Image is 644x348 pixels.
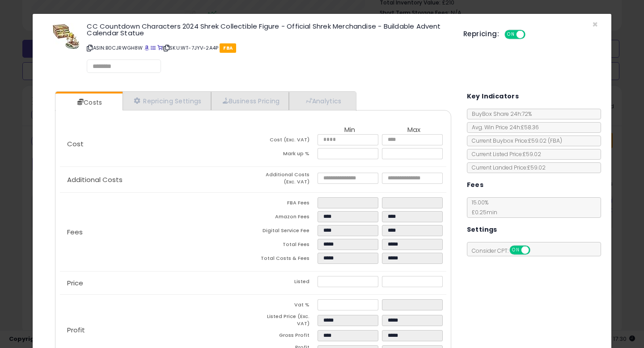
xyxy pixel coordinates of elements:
span: £59.02 [528,137,562,144]
a: All offer listings [151,44,156,51]
a: BuyBox page [144,44,149,51]
span: BuyBox Share 24h: 72% [467,110,532,118]
span: ( FBA ) [548,137,562,144]
td: Amazon Fees [253,211,318,225]
p: Fees [60,229,253,236]
span: 15.00 % [467,199,497,216]
td: Total Fees [253,239,318,253]
span: ON [510,246,521,254]
td: Cost (Exc. VAT) [253,134,318,148]
span: × [592,18,598,31]
span: OFF [524,31,538,38]
p: Cost [60,140,253,148]
span: Avg. Win Price 24h: £58.36 [467,123,539,131]
p: Profit [60,327,253,334]
td: Vat % [253,299,318,313]
span: Consider CPT: [467,247,542,255]
td: Digital Service Fee [253,225,318,239]
span: Current Buybox Price: [467,137,562,144]
td: Additional Costs (Exc. VAT) [253,171,318,188]
td: Mark up % [253,148,318,162]
span: Current Listed Price: £59.02 [467,150,541,158]
img: 517yXB5-vFL._SL60_.jpg [53,23,80,50]
span: ON [505,31,517,38]
a: Business Pricing [211,92,289,110]
td: Listed Price (Exc. VAT) [253,313,318,330]
h3: CC Countdown Characters 2024 Shrek Collectible Figure - Official Shrek Merchandise - Buildable Ad... [87,23,450,36]
th: Max [382,126,446,134]
a: Repricing Settings [123,92,211,110]
span: OFF [529,246,543,254]
a: Your listing only [157,44,162,51]
h5: Repricing: [463,30,499,38]
h5: Key Indicators [467,91,519,102]
td: Gross Profit [253,330,318,344]
p: Price [60,280,253,287]
th: Min [318,126,382,134]
td: FBA Fees [253,197,318,211]
p: ASIN: B0CJRWGH8W | SKU: WT-7JYV-2A4P [87,41,450,55]
h5: Fees [467,179,484,191]
td: Total Costs & Fees [253,253,318,267]
h5: Settings [467,224,497,235]
a: Costs [55,93,122,111]
a: Analytics [289,92,355,110]
td: Listed [253,276,318,290]
span: Current Landed Price: £59.02 [467,164,546,171]
span: FBA [220,43,236,53]
span: £0.25 min [467,208,497,216]
p: Additional Costs [60,176,253,183]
